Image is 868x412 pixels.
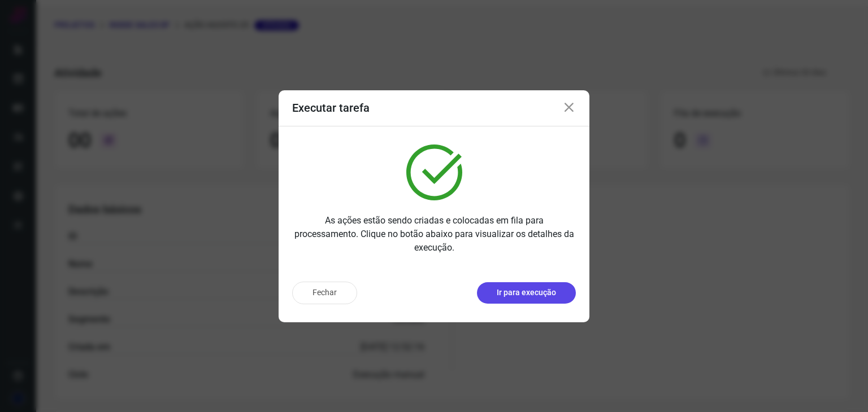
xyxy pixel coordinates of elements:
[292,282,357,304] button: Fechar
[477,282,576,304] button: Ir para execução
[497,287,556,299] p: Ir para execução
[406,144,462,200] img: verified.svg
[292,214,576,255] p: As ações estão sendo criadas e colocadas em fila para processamento. Clique no botão abaixo para ...
[292,101,370,115] h3: Executar tarefa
